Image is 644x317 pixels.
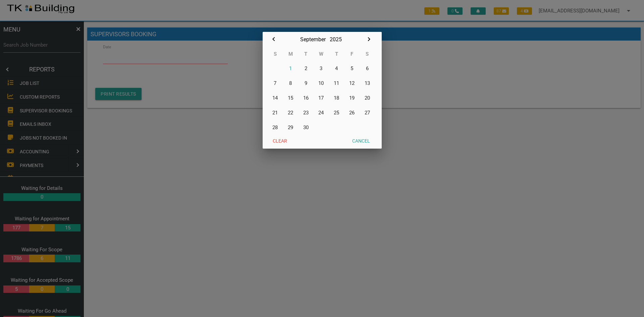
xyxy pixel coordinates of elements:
[268,120,283,135] button: 28
[344,105,360,120] button: 26
[329,105,344,120] button: 25
[347,135,375,147] button: Cancel
[314,76,329,91] button: 10
[329,76,344,91] button: 11
[298,120,314,135] button: 30
[344,76,360,91] button: 12
[298,105,314,120] button: 23
[360,91,375,105] button: 20
[329,61,344,76] button: 4
[283,120,298,135] button: 29
[268,105,283,120] button: 21
[283,76,298,91] button: 8
[314,91,329,105] button: 17
[360,76,375,91] button: 13
[344,61,360,76] button: 5
[268,76,283,91] button: 7
[314,61,329,76] button: 3
[366,51,369,57] abbr: Saturday
[283,105,298,120] button: 22
[298,61,314,76] button: 2
[268,91,283,105] button: 14
[298,76,314,91] button: 9
[288,51,293,57] abbr: Monday
[274,51,277,57] abbr: Sunday
[283,91,298,105] button: 15
[329,91,344,105] button: 18
[360,105,375,120] button: 27
[351,51,353,57] abbr: Friday
[298,91,314,105] button: 16
[283,61,298,76] button: 1
[304,51,307,57] abbr: Tuesday
[319,51,323,57] abbr: Wednesday
[344,91,360,105] button: 19
[314,105,329,120] button: 24
[335,51,338,57] abbr: Thursday
[268,135,292,147] button: Clear
[360,61,375,76] button: 6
